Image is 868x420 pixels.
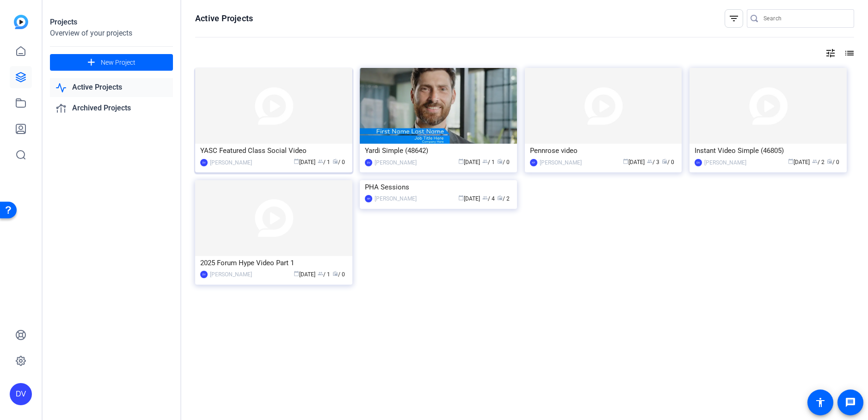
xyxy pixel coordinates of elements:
span: / 2 [812,159,825,165]
div: DV [10,383,32,405]
div: Overview of your projects [50,28,173,39]
div: [PERSON_NAME] [540,158,582,167]
span: New Project [101,58,135,67]
a: Active Projects [50,78,173,97]
span: calendar_today [458,158,464,164]
span: [DATE] [623,159,645,165]
span: [DATE] [458,195,480,202]
span: / 3 [647,159,659,165]
span: group [318,271,323,276]
mat-icon: accessibility [815,397,826,408]
div: 2025 Forum Hype Video Part 1 [200,256,347,270]
div: KP [530,159,537,166]
span: / 0 [332,271,345,278]
div: DV [200,271,208,278]
span: calendar_today [294,158,299,164]
div: [PERSON_NAME] [210,270,252,279]
span: / 0 [332,159,345,165]
span: radio [332,158,338,164]
mat-icon: filter_list [728,13,739,24]
mat-icon: list [843,48,854,59]
span: group [318,158,323,164]
div: [PERSON_NAME] [375,158,417,167]
div: DV [365,159,372,166]
span: radio [827,158,832,164]
span: / 1 [318,159,330,165]
div: AH [365,195,372,202]
mat-icon: tune [825,48,836,59]
img: blue-gradient.svg [14,15,28,29]
span: / 4 [482,195,495,202]
span: calendar_today [623,158,628,164]
span: group [647,158,653,164]
span: group [812,158,818,164]
div: Projects [50,17,173,28]
h1: Active Projects [195,13,253,24]
span: calendar_today [788,158,794,164]
div: YASC Featured Class Social Video [200,144,347,158]
div: Pennrose video [530,144,677,158]
span: / 1 [482,159,495,165]
span: / 0 [662,159,674,165]
button: New Project [50,54,173,71]
div: [PERSON_NAME] [210,158,252,167]
span: radio [497,195,503,201]
span: [DATE] [788,159,810,165]
div: Instant Video Simple (46805) [695,144,842,158]
span: [DATE] [458,159,480,165]
span: radio [662,158,667,164]
mat-icon: message [845,397,856,408]
div: PHA Sessions [365,180,512,194]
div: [PERSON_NAME] [704,158,746,167]
input: Search [763,13,847,24]
span: group [482,158,488,164]
span: radio [332,271,338,276]
span: / 0 [497,159,510,165]
span: calendar_today [294,271,299,276]
span: [DATE] [294,159,315,165]
span: / 0 [827,159,839,165]
span: [DATE] [294,271,315,278]
div: [PERSON_NAME] [375,194,417,203]
mat-icon: add [86,57,97,68]
span: group [482,195,488,201]
span: / 2 [497,195,510,202]
div: DV [200,159,208,166]
a: Archived Projects [50,99,173,118]
span: radio [497,158,503,164]
div: DV [695,159,702,166]
div: Yardi Simple (48642) [365,144,512,158]
span: / 1 [318,271,330,278]
span: calendar_today [458,195,464,201]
